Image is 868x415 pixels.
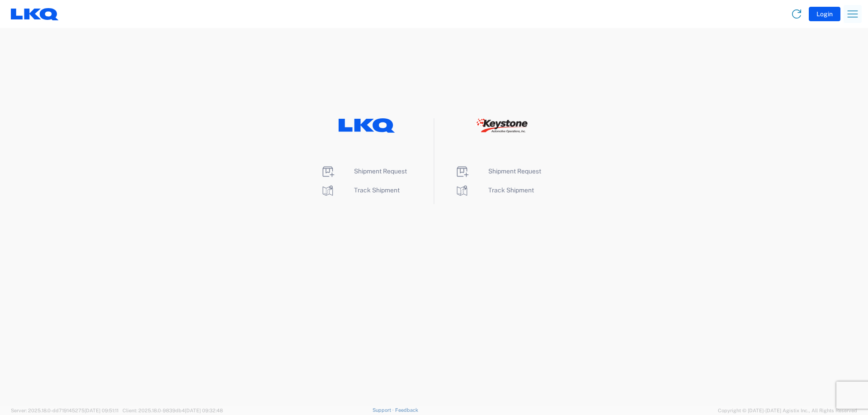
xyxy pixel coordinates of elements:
span: [DATE] 09:51:11 [85,408,118,413]
a: Track Shipment [455,187,534,194]
span: Track Shipment [354,187,400,194]
span: Shipment Request [488,168,541,175]
span: Shipment Request [354,168,407,175]
span: Server: 2025.18.0-dd719145275 [11,408,118,413]
a: Support [373,407,395,413]
a: Track Shipment [321,187,400,194]
button: Login [809,7,840,21]
span: Copyright © [DATE]-[DATE] Agistix Inc., All Rights Reserved [718,406,857,415]
span: Client: 2025.18.0-9839db4 [123,408,223,413]
span: Track Shipment [488,187,534,194]
span: [DATE] 09:32:48 [185,408,223,413]
a: Shipment Request [321,168,407,175]
a: Shipment Request [455,168,541,175]
a: Feedback [395,407,418,413]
